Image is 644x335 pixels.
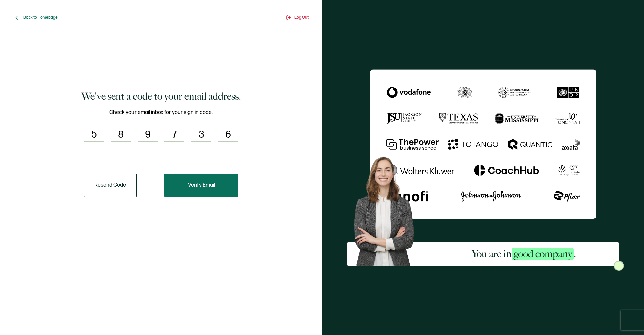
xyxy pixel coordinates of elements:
[188,183,215,188] span: Verify Email
[84,174,137,197] button: Resend Code
[164,174,238,197] button: Verify Email
[23,15,58,20] span: Back to Homepage
[472,247,576,261] h2: You are in .
[347,151,429,265] img: Sertifier Signup - You are in <span class="strong-h">good company</span>. Hero
[109,108,213,117] span: Check your email inbox for your sign in code.
[370,69,596,218] img: Sertifier We've sent a code to your email address.
[610,303,644,335] iframe: Chat Widget
[294,15,309,20] span: Log Out
[614,261,624,271] img: Sertifier Signup
[512,248,574,260] span: good company
[81,90,241,103] h1: We've sent a code to your email address.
